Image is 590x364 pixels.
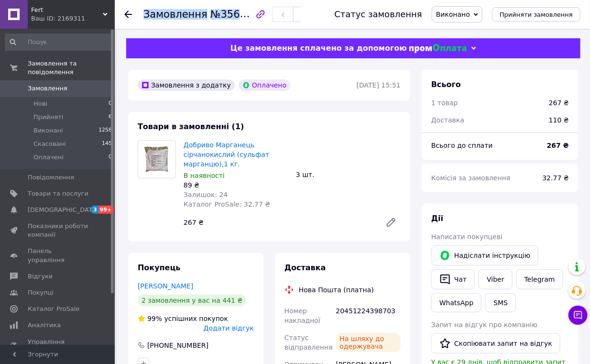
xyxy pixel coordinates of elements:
[28,84,67,93] span: Замовлення
[382,213,401,232] a: Редагувати
[28,222,88,239] span: Показники роботи компанії
[31,14,115,23] div: Ваш ID: 2169311
[138,314,228,323] div: успішних покупок
[91,206,98,214] span: 3
[28,189,88,198] span: Товари та послуги
[147,315,162,322] span: 99%
[184,180,288,190] div: 89 ₴
[28,206,98,214] span: [DEMOGRAPHIC_DATA]
[138,295,246,306] div: 2 замовлення у вас на 441 ₴
[409,44,467,53] img: evopay logo
[431,233,503,241] span: Написати покупцеві
[284,334,333,351] span: Статус відправлення
[138,282,193,290] a: [PERSON_NAME]
[284,263,326,272] span: Доставка
[431,245,538,265] button: Надіслати інструкцію
[431,142,493,149] span: Всього до сплати
[31,6,103,14] span: Fert
[431,99,458,107] span: 1 товар
[102,140,112,148] span: 145
[431,174,511,182] span: Комісія за замовлення
[239,79,290,91] div: Оплачено
[296,285,376,295] div: Нова Пошта (платна)
[568,306,588,325] button: Чат з покупцем
[180,216,378,229] div: 267 ₴
[98,126,112,135] span: 1258
[334,10,422,19] div: Статус замовлення
[516,269,563,289] a: Telegram
[357,81,401,89] time: [DATE] 15:51
[431,293,481,312] a: WhatsApp
[33,99,47,108] span: Нові
[210,8,278,20] span: №356734389
[33,153,64,162] span: Оплачені
[284,307,320,324] span: Номер накладної
[28,272,53,281] span: Відгуки
[28,173,74,182] span: Повідомлення
[28,338,88,355] span: Управління сайтом
[28,247,88,264] span: Панель управління
[436,11,470,18] span: Виконано
[184,141,269,168] a: Добриво Марганець сірчанокислий (сульфат марганцю),1 кг.
[334,302,403,329] div: 20451224398703
[549,98,569,108] div: 267 ₴
[543,174,569,182] span: 32.77 ₴
[33,113,63,121] span: Прийняті
[230,44,407,53] span: Це замовлення сплачено за допомогою
[336,333,401,352] div: На шляху до одержувача
[479,269,512,289] a: Viber
[500,11,573,18] span: Прийняти замовлення
[547,142,569,149] b: 267 ₴
[485,293,516,312] button: SMS
[28,288,54,297] span: Покупці
[184,191,228,199] span: Залишок: 24
[492,7,580,22] button: Прийняти замовлення
[5,33,113,51] input: Пошук
[431,321,537,329] span: Запит на відгук про компанію
[543,110,575,131] div: 110 ₴
[431,269,475,289] button: Чат
[143,141,171,178] img: Добриво Марганець сірчанокислий (сульфат марганцю),1 кг.
[124,10,132,19] div: Повернутися назад
[143,9,208,20] span: Замовлення
[109,99,112,108] span: 0
[431,80,461,89] span: Всього
[431,333,560,353] button: Скопіювати запит на відгук
[184,172,225,179] span: В наявності
[28,321,61,330] span: Аналітика
[431,116,464,124] span: Доставка
[28,59,115,77] span: Замовлення та повідомлення
[138,263,181,272] span: Покупець
[292,168,404,181] div: 3 шт.
[98,206,114,214] span: 99+
[204,324,254,332] span: Додати відгук
[138,79,235,91] div: Замовлення з додатку
[146,341,209,350] div: [PHONE_NUMBER]
[109,153,112,162] span: 0
[184,200,270,208] span: Каталог ProSale: 32.77 ₴
[431,214,443,223] span: Дії
[138,122,244,131] span: Товари в замовленні (1)
[28,305,79,313] span: Каталог ProSale
[109,113,112,121] span: 6
[33,126,63,135] span: Виконані
[33,140,66,148] span: Скасовані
